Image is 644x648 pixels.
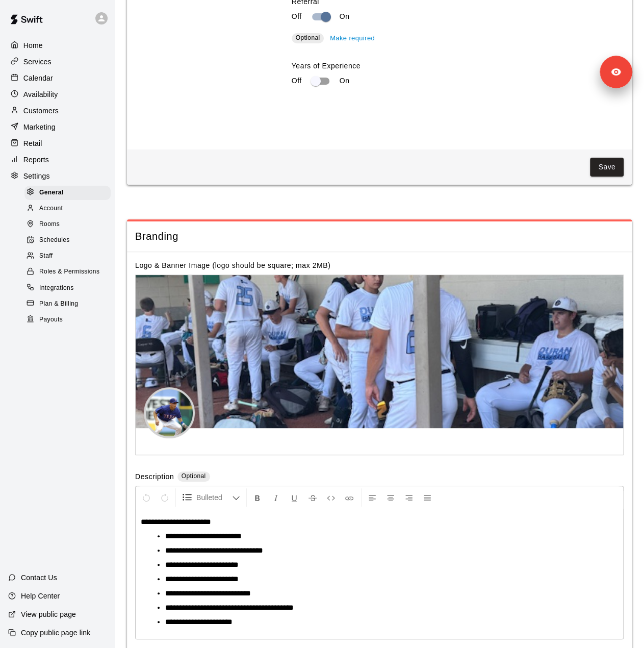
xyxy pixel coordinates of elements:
span: Optional [296,34,320,41]
a: Home [8,38,107,53]
button: Left Align [364,488,381,507]
a: Availability [8,87,107,102]
a: Reports [8,152,107,167]
label: Years of Experience [292,61,624,71]
a: Account [24,201,115,216]
a: General [24,185,115,201]
a: Services [8,54,107,69]
a: Settings [8,168,107,184]
button: Center Align [382,488,399,507]
a: Customers [8,103,107,118]
span: Plan & Billing [39,299,78,309]
span: Optional [182,472,206,480]
span: Branding [135,230,624,243]
button: Format Underline [286,488,303,507]
a: Retail [8,136,107,151]
p: Calendar [23,73,53,83]
div: Payouts [24,313,111,327]
span: Account [39,204,63,214]
a: Marketing [8,119,107,135]
p: Copy public page link [21,628,90,638]
span: Payouts [39,315,63,325]
a: Roles & Permissions [24,264,115,280]
span: Staff [39,251,53,261]
div: Account [24,202,111,216]
button: Right Align [400,488,418,507]
button: Save [590,158,624,177]
a: Calendar [8,70,107,86]
button: Insert Code [322,488,340,507]
span: Roles & Permissions [39,267,99,277]
a: Rooms [24,217,115,233]
p: Off [292,11,302,22]
p: Availability [23,89,58,99]
p: Settings [23,171,50,181]
a: Payouts [24,312,115,328]
button: Formatting Options [178,488,244,507]
span: General [39,188,64,198]
button: Format Strikethrough [304,488,321,507]
p: Home [23,40,43,51]
p: Contact Us [21,572,57,583]
div: Plan & Billing [24,297,111,311]
p: Marketing [23,122,56,132]
button: Undo [138,488,155,507]
div: Staff [24,249,111,263]
p: Services [23,57,51,67]
a: Schedules [24,233,115,248]
p: On [340,11,350,22]
span: Rooms [39,219,60,230]
button: Format Bold [249,488,266,507]
a: Plan & Billing [24,296,115,312]
div: Schedules [24,233,111,247]
div: Integrations [24,281,111,295]
p: On [340,76,350,86]
button: Format Italics [267,488,285,507]
p: Retail [23,138,42,148]
p: Help Center [21,591,60,601]
p: View public page [21,609,76,619]
div: General [24,186,111,200]
div: Rooms [24,217,111,232]
span: Integrations [39,283,74,293]
a: Staff [24,248,115,264]
p: Reports [23,155,49,165]
p: Off [292,76,302,86]
button: Redo [156,488,173,507]
div: Roles & Permissions [24,265,111,279]
label: Description [135,471,174,483]
button: Insert Link [341,488,358,507]
p: Customers [23,106,59,116]
span: Schedules [39,235,70,245]
label: Logo & Banner Image (logo should be square; max 2MB) [135,261,330,269]
button: Make required [327,31,377,46]
button: Justify Align [419,488,436,507]
a: Integrations [24,280,115,296]
span: Bulleted List [196,492,232,503]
